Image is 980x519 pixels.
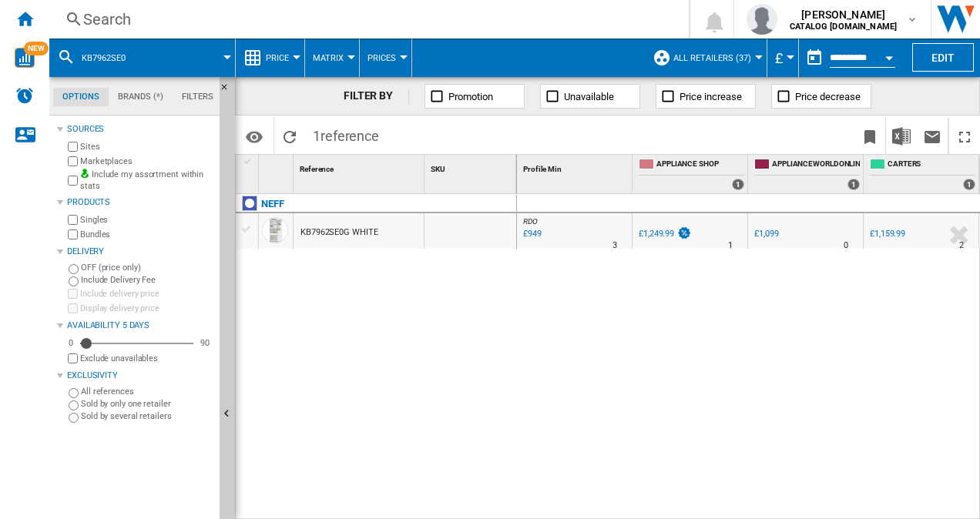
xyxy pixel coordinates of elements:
[82,39,141,77] button: KB7962SE0
[790,7,897,22] span: [PERSON_NAME]
[428,155,516,179] div: SKU Sort None
[313,53,344,63] span: Matrix
[15,86,34,105] img: alerts-logo.svg
[912,43,974,72] button: Edit
[747,4,777,35] img: profile.jpg
[680,91,742,102] span: Price increase
[425,84,525,109] button: Promotion
[266,53,289,63] span: Price
[68,353,78,363] input: Display delivery price
[656,159,744,172] span: APPLIANCE SHOP
[80,169,213,193] label: Include my assortment within stats
[772,159,860,172] span: APPLIANCEWORLDONLINE
[636,226,692,242] div: £1,249.99
[15,48,35,68] img: wise-card.svg
[173,88,223,106] md-tab-item: Filters
[752,226,778,242] div: £1,099
[81,386,213,397] label: All references
[653,39,759,77] div: All Retailers (37)
[68,142,78,152] input: Sites
[867,155,978,193] div: CARTERS 1 offers sold by CARTERS
[540,84,640,109] button: Unavailable
[523,165,562,173] span: Profile Min
[81,410,213,422] label: Sold by several retailers
[69,388,79,398] input: All references
[300,165,334,173] span: Reference
[313,39,351,77] button: Matrix
[754,229,778,239] div: £1,099
[67,123,213,136] div: Sources
[728,238,733,253] div: Delivery Time : 1 day
[81,398,213,410] label: Sold by only one retailer
[673,39,759,77] button: All Retailers (37)
[80,156,213,167] label: Marketplaces
[266,39,297,77] button: Price
[868,226,905,242] div: £1,159.99
[67,196,213,209] div: Products
[67,320,213,332] div: Availability 5 Days
[80,141,213,152] label: Sites
[80,336,193,351] md-slider: Availability
[892,127,911,146] img: excel-24x24.png
[297,155,424,179] div: Reference Sort None
[886,118,917,154] button: Download in Excel
[431,165,445,173] span: SKU
[367,53,396,63] span: Prices
[53,88,109,106] md-tab-item: Options
[795,91,861,102] span: Price decrease
[69,264,79,274] input: OFF (price only)
[790,22,897,32] b: CATALOG [DOMAIN_NAME]
[751,155,863,193] div: APPLIANCEWORLDONLINE 1 offers sold by APPLIANCEWORLDONLINE
[80,214,213,226] label: Singles
[321,128,379,144] span: reference
[767,39,799,77] md-menu: Currency
[523,217,538,226] span: RDO
[639,229,674,239] div: £1,249.99
[67,246,213,258] div: Delivery
[520,155,632,179] div: Sort None
[305,118,387,150] span: 1
[67,370,213,382] div: Exclusivity
[799,42,830,73] button: md-calendar
[300,215,378,250] div: KB7962SE0G WHITE
[80,303,213,314] label: Display delivery price
[775,39,790,77] button: £
[262,155,293,179] div: Sort None
[917,118,948,154] button: Send this report by email
[520,155,632,179] div: Profile Min Sort None
[24,42,49,55] span: NEW
[81,274,213,286] label: Include Delivery Fee
[636,155,747,193] div: APPLIANCE SHOP 1 offers sold by APPLIANCE SHOP
[367,39,404,77] button: Prices
[732,179,744,190] div: 1 offers sold by APPLIANCE SHOP
[68,303,78,313] input: Display delivery price
[847,179,860,190] div: 1 offers sold by APPLIANCEWORLDONLINE
[448,91,493,102] span: Promotion
[81,262,213,273] label: OFF (price only)
[564,91,614,102] span: Unavailable
[68,171,78,190] input: Include my assortment within stats
[844,238,848,253] div: Delivery Time : 0 day
[69,400,79,410] input: Sold by only one retailer
[243,39,297,77] div: Price
[109,88,173,106] md-tab-item: Brands (*)
[68,215,78,225] input: Singles
[69,276,79,286] input: Include Delivery Fee
[68,229,78,239] input: Bundles
[220,77,238,105] button: Hide
[69,413,79,423] input: Sold by several retailers
[676,226,692,239] img: promotionV3.png
[875,42,903,69] button: Open calendar
[68,156,78,166] input: Marketplaces
[57,39,227,77] div: KB7962SE0
[68,289,78,299] input: Include delivery price
[771,84,871,109] button: Price decrease
[959,238,964,253] div: Delivery Time : 2 days
[80,353,213,364] label: Exclude unavailables
[80,169,89,178] img: mysite-bg-18x18.png
[870,229,905,239] div: £1,159.99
